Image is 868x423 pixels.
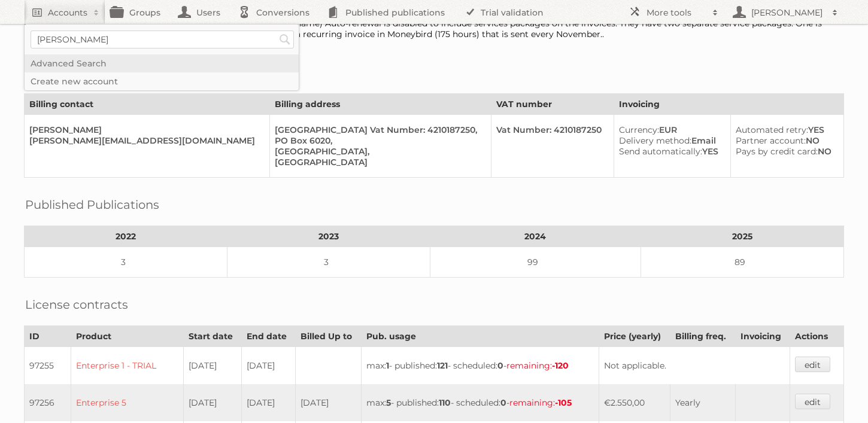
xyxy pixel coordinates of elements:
[795,357,830,372] a: edit
[184,384,242,421] td: [DATE]
[641,226,844,247] th: 2025
[362,326,599,347] th: Pub. usage
[29,135,260,146] div: [PERSON_NAME][EMAIL_ADDRESS][DOMAIN_NAME]
[500,397,506,408] strong: 0
[619,135,691,146] span: Delivery method:
[619,135,721,146] div: Email
[48,7,87,19] h2: Accounts
[386,360,389,371] strong: 1
[184,347,242,385] td: [DATE]
[25,196,159,214] h2: Published Publications
[25,54,299,72] a: Advanced Search
[619,146,702,157] span: Send automatically:
[491,115,614,178] td: Vat Number: 4210187250
[599,347,790,385] td: Not applicable.
[509,397,572,408] span: remaining:
[619,146,721,157] div: YES
[270,94,491,115] th: Billing address
[670,384,736,421] td: Yearly
[296,326,362,347] th: Billed Up to
[362,347,599,385] td: max: - published: - scheduled: -
[555,397,572,408] strong: -105
[25,72,299,90] a: Create new account
[25,296,128,314] h2: License contracts
[71,326,184,347] th: Product
[242,347,296,385] td: [DATE]
[506,360,569,371] span: remaining:
[619,124,721,135] div: EUR
[439,397,451,408] strong: 110
[736,135,806,146] span: Partner account:
[736,124,834,135] div: YES
[25,94,270,115] th: Billing contact
[795,394,830,409] a: edit
[296,384,362,421] td: [DATE]
[430,226,641,247] th: 2024
[25,247,227,278] td: 3
[736,326,790,347] th: Invoicing
[71,347,184,385] td: Enterprise 1 - TRIAL
[736,124,808,135] span: Automated retry:
[227,247,430,278] td: 3
[25,326,71,347] th: ID
[790,326,844,347] th: Actions
[647,7,706,19] h2: More tools
[736,146,834,157] div: NO
[641,247,844,278] td: 89
[599,384,670,421] td: €2.550,00
[430,247,641,278] td: 99
[25,384,71,421] td: 97256
[614,94,844,115] th: Invoicing
[736,146,818,157] span: Pays by credit card:
[275,157,481,168] div: [GEOGRAPHIC_DATA]
[386,397,391,408] strong: 5
[71,384,184,421] td: Enterprise 5
[25,347,71,385] td: 97255
[736,135,834,146] div: NO
[491,94,614,115] th: VAT number
[748,7,826,19] h2: [PERSON_NAME]
[497,360,503,371] strong: 0
[275,124,481,135] div: [GEOGRAPHIC_DATA] Vat Number: 4210187250,
[276,31,294,48] input: Search
[275,146,481,157] div: [GEOGRAPHIC_DATA],
[29,124,260,135] div: [PERSON_NAME]
[184,326,242,347] th: Start date
[362,384,599,421] td: max: - published: - scheduled: -
[275,135,481,146] div: PO Box 6020,
[670,326,736,347] th: Billing freq.
[24,18,844,39] div: [Contact 106779] THIS IS TFG MEDIA (Need the same legal entity name) Auto-renewal is disabled to ...
[25,226,227,247] th: 2022
[242,326,296,347] th: End date
[227,226,430,247] th: 2023
[619,124,659,135] span: Currency:
[599,326,670,347] th: Price (yearly)
[437,360,448,371] strong: 121
[552,360,569,371] strong: -120
[242,384,296,421] td: [DATE]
